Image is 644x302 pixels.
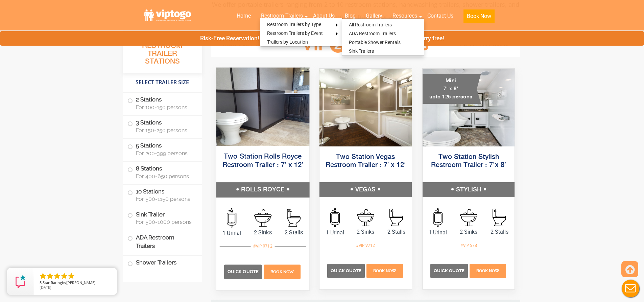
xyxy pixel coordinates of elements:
li:  [67,272,75,280]
a: Quick Quote [327,267,366,274]
li:  [53,272,61,280]
label: ADA Restroom Trailers [127,230,197,253]
label: Shower Trailers [127,256,197,270]
a: Two Station Rolls Royce Restroom Trailer : 7′ x 12′ [222,153,303,168]
span: 2 Stalls [278,228,309,236]
span: For 200-399 persons [136,150,194,157]
span: [PERSON_NAME] [66,280,96,285]
a: Restroom Trailers by Type [260,20,328,29]
span: Book Now [270,270,294,274]
img: Side view of two station restroom trailer with separate doors for males and females [319,69,412,146]
a: Trailers by Location [260,38,315,46]
a: Two Station Vegas Restroom Trailer : 7′ x 12′ [326,154,406,169]
label: 3 Stations [127,116,197,137]
img: an icon of sink [460,209,477,226]
span: 2 Stalls [484,228,515,236]
div: #VIP R712 [251,242,275,251]
li:  [46,272,54,280]
a: Resources [387,8,422,23]
span: 2 Stalls [381,228,412,236]
a: Book Now [469,267,507,274]
label: 10 Stations [127,185,197,206]
a: Restroom Trailers by Event [260,29,330,38]
img: an icon of stall [287,209,300,227]
span: For 500-1000 persons [136,219,194,225]
a: Book Now [263,268,301,275]
a: Restroom Trailers [256,8,308,23]
div: Mini 7' x 8' upto 125 persons [423,74,481,104]
a: Gallery [361,8,387,23]
span: For 500-1150 persons [136,196,194,202]
li:  [39,272,47,280]
span: Quick Quote [331,268,361,273]
a: Portable Shower Rentals [342,38,407,47]
img: an icon of urinal [330,208,340,227]
label: 5 Stations [127,139,197,160]
span: Quick Quote [434,268,464,273]
h4: Select Trailer Size [123,76,202,89]
button: Book Now [463,9,495,23]
span: Quick Quote [228,269,259,274]
div: #VIP V712 [354,241,377,250]
img: an icon of sink [254,209,271,227]
span: For 400-650 persons [136,173,194,180]
span: 1 Urinal [423,229,453,237]
label: Sink Trailer [127,207,197,228]
a: Blog [340,8,361,23]
div: #VIP S78 [458,241,479,250]
span: 1 Urinal [216,229,247,237]
span: 2 Sinks [453,228,484,236]
a: All Restroom Trailers [342,20,399,29]
span: 2 Sinks [247,228,278,236]
img: Review Rating [14,275,27,288]
img: A mini restroom trailer with two separate stations and separate doors for males and females [423,69,515,146]
span: 1 Urinal [319,229,350,237]
img: an icon of sink [357,209,374,226]
span: by [40,281,112,285]
h5: STYLISH [423,182,515,197]
span: Star Rating [43,280,62,285]
h5: VEGAS [319,182,412,197]
label: 2 Stations [127,93,197,114]
button: Live Chat [617,275,644,302]
span: 5 [40,280,42,285]
img: an icon of stall [493,209,506,226]
a: Home [232,8,256,23]
img: an icon of stall [389,209,403,226]
a: Book Now [366,267,404,274]
img: Side view of two station restroom trailer with separate doors for males and females [216,68,309,146]
span: 2 Sinks [350,228,381,236]
a: Sink Trailers [342,47,381,55]
span: For 150-250 persons [136,127,194,134]
h3: All Portable Restroom Trailer Stations [123,32,202,73]
li:  [60,272,68,280]
a: Two Station Stylish Restroom Trailer : 7’x 8′ [431,154,506,169]
a: Quick Quote [224,268,263,275]
h5: ROLLS ROYCE [216,182,309,197]
img: an icon of urinal [433,208,443,227]
img: an icon of urinal [227,208,236,228]
a: Quick Quote [430,267,469,274]
span: Book Now [476,269,499,273]
span: [DATE] [40,285,51,290]
a: Contact Us [422,8,458,23]
a: About Us [308,8,340,23]
a: ADA Restroom Trailers [342,29,403,38]
label: 8 Stations [127,162,197,183]
span: For 100-150 persons [136,104,194,111]
a: Book Now [458,8,500,27]
span: Book Now [373,269,396,273]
